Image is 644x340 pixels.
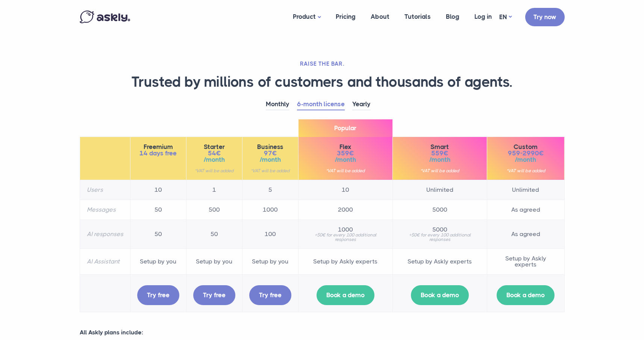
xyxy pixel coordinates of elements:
[400,156,480,163] span: /month
[400,233,480,242] small: +50€ for every 100 additional responses
[352,99,371,110] a: Yearly
[80,73,565,91] h1: Trusted by millions of customers and thousands of agents.
[298,200,392,220] td: 2000
[363,2,397,31] a: About
[249,168,291,173] small: *VAT will be added
[400,144,480,150] span: Smart
[487,180,564,200] td: Unlimited
[266,99,289,110] a: Monthly
[193,156,235,163] span: /month
[242,200,298,220] td: 1000
[487,200,564,220] td: As agreed
[80,200,130,220] th: Messages
[494,168,558,173] small: *VAT will be added
[487,248,564,274] td: Setup by Askly experts
[392,200,487,220] td: 5000
[397,2,438,31] a: Tutorials
[438,2,467,31] a: Blog
[130,220,186,248] td: 50
[392,248,487,274] td: Setup by Askly experts
[242,248,298,274] td: Setup by you
[400,227,480,233] span: 5000
[328,2,363,31] a: Pricing
[298,180,392,200] td: 10
[80,60,565,68] h2: RAISE THE BAR.
[193,150,235,156] span: 54€
[130,200,186,220] td: 50
[80,11,130,23] img: Askly
[80,180,130,200] th: Users
[494,144,558,150] span: Custom
[285,2,328,32] a: Product
[497,285,555,305] a: Book a demo
[299,119,392,137] span: Popular
[305,150,386,156] span: 359€
[186,180,242,200] td: 1
[193,285,235,305] a: Try free
[494,150,558,156] span: 959-2990€
[305,227,386,233] span: 1000
[186,200,242,220] td: 500
[186,220,242,248] td: 50
[400,168,480,173] small: *VAT will be added
[392,180,487,200] td: Unlimited
[494,231,558,237] span: As agreed
[305,156,386,163] span: /month
[467,2,499,31] a: Log in
[305,233,386,242] small: +50€ for every 100 additional responses
[249,285,291,305] a: Try free
[249,156,291,163] span: /month
[80,329,143,336] strong: All Askly plans include:
[249,144,291,150] span: Business
[137,150,179,156] span: 14 days free
[80,220,130,248] th: AI responses
[305,168,386,173] small: *VAT will be added
[186,248,242,274] td: Setup by you
[499,12,512,23] a: EN
[130,180,186,200] td: 10
[305,144,386,150] span: Flex
[411,285,469,305] a: Book a demo
[137,144,179,150] span: Freemium
[525,8,565,26] a: Try now
[297,99,345,110] a: 6-month license
[494,156,558,163] span: /month
[249,150,291,156] span: 97€
[80,248,130,274] th: AI Assistant
[317,285,374,305] a: Book a demo
[400,150,480,156] span: 559€
[193,168,235,173] small: *VAT will be added
[130,248,186,274] td: Setup by you
[137,285,179,305] a: Try free
[193,144,235,150] span: Starter
[298,248,392,274] td: Setup by Askly experts
[242,220,298,248] td: 100
[242,180,298,200] td: 5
